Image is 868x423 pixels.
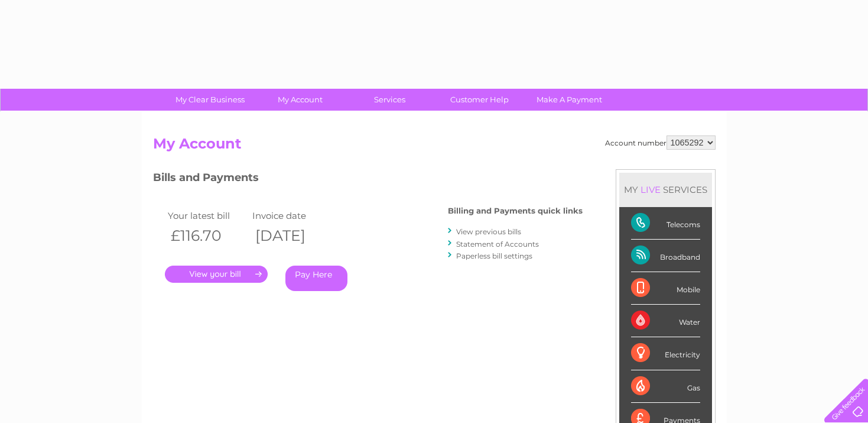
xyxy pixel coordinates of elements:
[619,173,712,206] div: MY SERVICES
[153,135,716,158] h2: My Account
[251,89,349,111] a: My Account
[249,224,334,248] th: [DATE]
[285,266,347,291] a: Pay Here
[456,251,532,260] a: Paperless bill settings
[631,337,700,370] div: Electricity
[521,89,618,111] a: Make A Payment
[249,208,334,224] td: Invoice date
[605,135,716,150] div: Account number
[631,272,700,305] div: Mobile
[165,266,268,283] a: .
[631,305,700,337] div: Water
[165,224,250,248] th: £116.70
[638,184,663,195] div: LIVE
[631,207,700,240] div: Telecoms
[431,89,528,111] a: Customer Help
[161,89,259,111] a: My Clear Business
[631,370,700,403] div: Gas
[165,208,250,224] td: Your latest bill
[631,240,700,272] div: Broadband
[448,206,583,215] h4: Billing and Payments quick links
[456,227,521,236] a: View previous bills
[341,89,438,111] a: Services
[456,240,539,248] a: Statement of Accounts
[153,169,583,190] h3: Bills and Payments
